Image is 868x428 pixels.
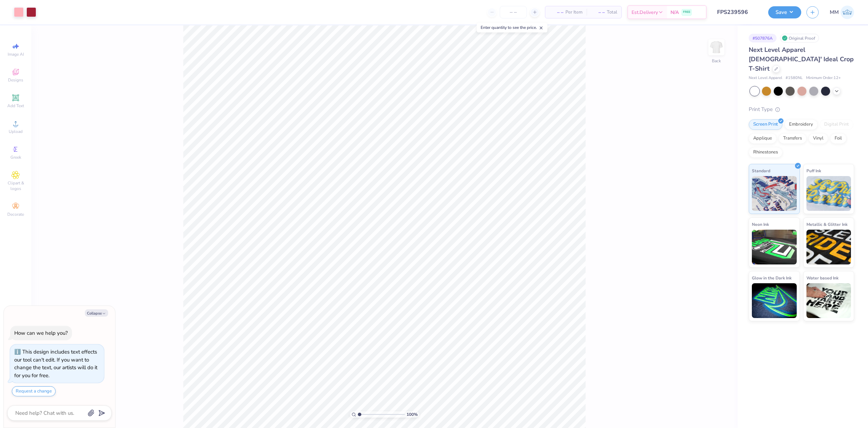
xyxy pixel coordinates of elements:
span: Minimum Order: 12 + [806,75,841,81]
span: Water based Ink [806,274,838,282]
span: Designs [8,77,23,83]
span: Clipart & logos [3,180,28,191]
div: How can we help you? [14,330,68,336]
span: – – [549,9,563,16]
div: Foil [830,133,846,144]
input: – – [500,6,527,18]
div: Digital Print [820,119,853,130]
span: – – [591,9,605,16]
span: Next Level Apparel [749,75,782,81]
img: Manolo Mariano [841,6,854,19]
button: Collapse [85,309,108,317]
span: Puff Ink [806,167,821,174]
span: Next Level Apparel [DEMOGRAPHIC_DATA]' Ideal Crop T-Shirt [749,46,854,73]
span: FREE [683,10,690,15]
div: Original Proof [780,34,819,42]
span: Total [607,9,617,16]
div: Vinyl [809,133,828,144]
div: This design includes text effects our tool can't edit. If you want to change the text, our artist... [14,348,97,379]
span: Decorate [7,212,24,217]
img: Standard [752,176,797,211]
span: N/A [670,9,679,16]
span: Metallic & Glitter Ink [806,221,847,228]
div: Print Type [749,105,854,113]
span: 100 % [407,411,418,418]
img: Glow in the Dark Ink [752,283,797,318]
img: Neon Ink [752,230,797,264]
div: # 507876A [749,34,777,42]
input: Untitled Design [712,5,763,19]
span: Glow in the Dark Ink [752,274,791,282]
span: Greek [10,154,21,160]
div: Applique [749,133,777,144]
a: MM [830,6,854,19]
div: Enter quantity to see the price. [477,23,547,32]
div: Back [712,58,721,64]
img: Puff Ink [806,176,851,211]
div: Embroidery [785,119,818,130]
button: Save [768,6,801,18]
img: Back [709,40,723,54]
div: Rhinestones [749,147,782,158]
div: Screen Print [749,119,782,130]
span: Image AI [8,51,24,57]
span: Per Item [565,9,582,16]
span: MM [830,8,839,16]
span: Neon Ink [752,221,769,228]
span: # 1580NL [786,75,803,81]
span: Est. Delivery [632,9,658,16]
div: Transfers [779,133,806,144]
button: Request a change [12,386,56,396]
img: Metallic & Glitter Ink [806,230,851,264]
span: Standard [752,167,770,174]
img: Water based Ink [806,283,851,318]
span: Add Text [7,103,24,109]
span: Upload [9,129,23,134]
